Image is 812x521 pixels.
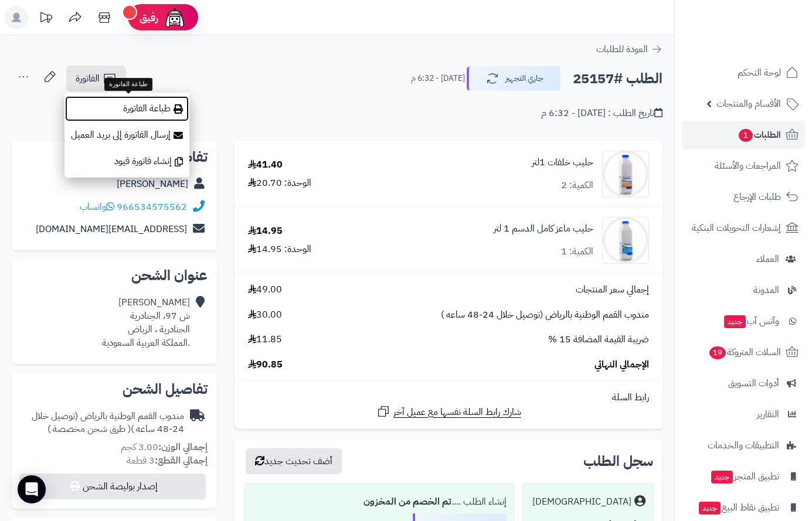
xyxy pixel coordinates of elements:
[738,64,781,81] span: لوحة التحكم
[363,495,451,509] b: تم الخصم من المخزون
[64,148,189,175] a: إنشاء فاتورة قيود
[576,283,649,297] span: إجمالي سعر المنتجات
[163,6,186,29] img: ai-face.png
[117,200,187,214] a: 966534575562
[757,406,779,423] span: التقارير
[104,78,152,91] div: طباعة الفاتورة
[21,382,208,396] h2: تفاصيل الشحن
[583,454,653,468] h3: سجل الطلب
[682,431,805,459] a: التطبيقات والخدمات
[121,440,208,454] small: 3.00 كجم
[710,468,779,485] span: تطبيق المتجر
[117,177,188,191] a: [PERSON_NAME]
[724,315,746,328] span: جديد
[248,176,311,190] div: الوحدة: 20.70
[682,462,805,491] a: تطبيق المتجرجديد
[732,29,801,54] img: logo-2.png
[441,308,649,322] span: مندوب القمم الوطنية بالرياض (توصيل خلال 24-48 ساعه )
[19,474,206,499] button: إصدار بوليصة الشحن
[596,42,648,56] span: العودة للطلبات
[596,42,662,56] a: العودة للطلبات
[682,183,805,211] a: طلبات الإرجاع
[494,222,593,236] a: حليب ماعز كامل الدسم 1 لتر
[682,121,805,149] a: الطلبات1
[47,422,131,436] span: ( طرق شحن مخصصة )
[248,224,283,238] div: 14.95
[140,11,158,25] span: رفيق
[682,59,805,87] a: لوحة التحكم
[603,217,648,264] img: 1700260736-29-90x90.jpg
[127,454,208,468] small: 3 قطعة
[739,129,753,142] span: 1
[708,344,781,360] span: السلات المتروكة
[248,308,282,322] span: 30.00
[682,245,805,273] a: العملاء
[158,440,208,454] strong: إجمالي الوزن:
[682,276,805,304] a: المدونة
[594,358,649,372] span: الإجمالي النهائي
[561,179,593,192] div: الكمية: 2
[248,333,282,346] span: 11.85
[541,107,662,120] div: تاريخ الطلب : [DATE] - 6:32 م
[682,214,805,242] a: إشعارات التحويلات البنكية
[102,296,190,349] div: [PERSON_NAME] ش 97، الجنادرية الجنادرية ، الرياض .المملكة العربية السعودية
[411,73,465,84] small: [DATE] - 6:32 م
[699,502,721,515] span: جديد
[682,369,805,397] a: أدوات التسويق
[239,391,658,404] div: رابط السلة
[21,150,208,164] h2: تفاصيل العميل
[573,67,662,91] h2: الطلب #25157
[723,313,779,329] span: وآتس آب
[753,282,779,298] span: المدونة
[603,151,648,197] img: 1696968873-27-90x90.jpg
[21,410,184,437] div: مندوب القمم الوطنية بالرياض (توصيل خلال 24-48 ساعه )
[561,245,593,258] div: الكمية: 1
[682,338,805,366] a: السلات المتروكة19
[155,454,208,468] strong: إجمالي القطع:
[698,499,779,516] span: تطبيق نقاط البيع
[80,200,114,214] a: واتساب
[532,156,593,169] a: حليب خلفات 1لتر
[738,127,781,143] span: الطلبات
[716,96,781,112] span: الأقسام والمنتجات
[682,400,805,428] a: التقارير
[248,358,283,372] span: 90.85
[248,243,311,256] div: الوحدة: 14.95
[21,268,208,282] h2: عنوان الشحن
[709,346,726,359] span: 19
[246,448,342,474] button: أضف تحديث جديد
[252,491,507,513] div: إنشاء الطلب ....
[248,158,283,172] div: 41.40
[64,96,189,122] a: طباعة الفاتورة
[548,333,649,346] span: ضريبة القيمة المضافة 15 %
[376,404,521,419] a: شارك رابط السلة نفسها مع عميل آخر
[18,475,46,503] div: Open Intercom Messenger
[682,152,805,180] a: المراجعات والأسئلة
[64,122,189,148] a: إرسال الفاتورة إلى بريد العميل
[708,437,779,454] span: التطبيقات والخدمات
[467,66,560,91] button: جاري التجهيز
[682,307,805,335] a: وآتس آبجديد
[756,251,779,267] span: العملاء
[248,283,282,297] span: 49.00
[31,6,60,32] a: تحديثات المنصة
[36,222,187,236] a: [EMAIL_ADDRESS][DOMAIN_NAME]
[532,495,631,509] div: [DEMOGRAPHIC_DATA]
[711,471,733,483] span: جديد
[76,71,100,86] span: الفاتورة
[728,375,779,391] span: أدوات التسويق
[393,406,521,419] span: شارك رابط السلة نفسها مع عميل آخر
[66,66,126,91] a: الفاتورة
[692,220,781,236] span: إشعارات التحويلات البنكية
[715,158,781,174] span: المراجعات والأسئلة
[733,189,781,205] span: طلبات الإرجاع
